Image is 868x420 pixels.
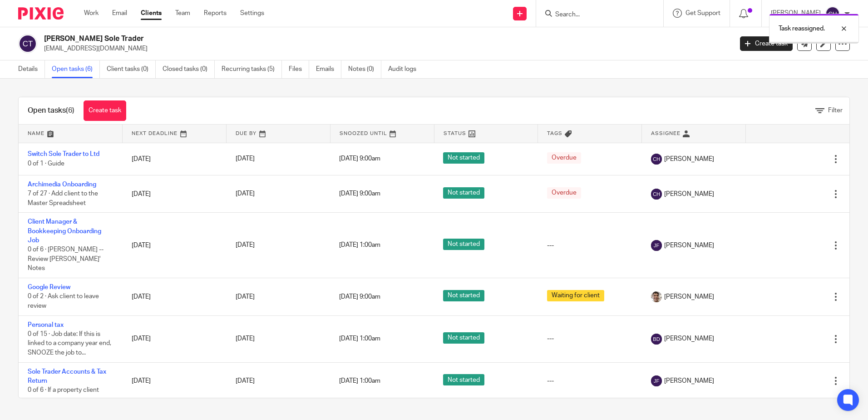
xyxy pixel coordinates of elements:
[28,247,104,272] span: 0 of 6 · [PERSON_NAME] -- Review [PERSON_NAME]' Notes
[240,9,264,18] a: Settings
[740,36,793,51] a: Create task
[443,332,484,344] span: Not started
[44,34,590,44] h2: [PERSON_NAME] Sole Trader
[828,107,843,114] span: Filter
[28,181,96,188] a: Archimedia Onboarding
[547,131,562,136] span: Tags
[84,100,126,121] a: Create task
[547,376,633,385] div: ---
[664,334,714,343] span: [PERSON_NAME]
[123,143,227,175] td: [DATE]
[18,34,37,53] img: svg%3E
[28,369,106,384] a: Sole Trader Accounts & Tax Return
[547,241,633,250] div: ---
[18,7,64,20] img: Pixie
[163,60,215,78] a: Closed tasks (0)
[44,44,726,53] p: [EMAIL_ADDRESS][DOMAIN_NAME]
[547,334,633,343] div: ---
[664,376,714,385] span: [PERSON_NAME]
[664,292,714,301] span: [PERSON_NAME]
[339,378,380,384] span: [DATE] 1:00am
[141,9,162,18] a: Clients
[28,284,70,290] a: Google Review
[664,190,714,199] span: [PERSON_NAME]
[28,106,74,115] h1: Open tasks
[651,240,662,251] img: svg%3E
[123,213,227,278] td: [DATE]
[28,191,98,207] span: 7 of 27 · Add client to the Master Spreadsheet
[175,9,190,18] a: Team
[28,331,111,356] span: 0 of 15 · Job date: If this is linked to a company year end, SNOOZE the job to...
[443,152,484,164] span: Not started
[236,335,255,342] span: [DATE]
[651,154,662,165] img: svg%3E
[443,187,484,199] span: Not started
[222,60,282,78] a: Recurring tasks (5)
[28,151,99,157] a: Switch Sole Trader to Ltd
[28,294,99,310] span: 0 of 2 · Ask client to leave review
[340,131,387,136] span: Snoozed Until
[18,60,45,78] a: Details
[28,160,64,167] span: 0 of 1 · Guide
[84,9,99,18] a: Work
[204,9,227,18] a: Reports
[112,9,127,18] a: Email
[825,6,840,21] img: svg%3E
[123,175,227,212] td: [DATE]
[547,152,581,164] span: Overdue
[28,322,64,328] a: Personal tax
[123,362,227,400] td: [DATE]
[651,189,662,200] img: svg%3E
[388,60,423,78] a: Audit logs
[664,155,714,164] span: [PERSON_NAME]
[651,291,662,302] img: PXL_20240409_141816916.jpg
[236,294,255,300] span: [DATE]
[443,374,484,385] span: Not started
[339,242,380,249] span: [DATE] 1:00am
[52,60,100,78] a: Open tasks (6)
[28,219,101,244] a: Client Manager & Bookkeeping Onboarding Job
[547,187,581,199] span: Overdue
[779,24,825,33] p: Task reassigned.
[444,131,466,136] span: Status
[443,239,484,250] span: Not started
[339,156,380,162] span: [DATE] 9:00am
[123,278,227,315] td: [DATE]
[236,191,255,197] span: [DATE]
[123,315,227,362] td: [DATE]
[236,378,255,384] span: [DATE]
[339,336,380,342] span: [DATE] 1:00am
[107,60,156,78] a: Client tasks (0)
[443,290,484,301] span: Not started
[348,60,381,78] a: Notes (0)
[547,290,604,301] span: Waiting for client
[66,107,74,114] span: (6)
[339,294,380,300] span: [DATE] 9:00am
[236,156,255,162] span: [DATE]
[664,241,714,250] span: [PERSON_NAME]
[28,387,99,393] span: 0 of 6 · If a property client
[236,242,255,249] span: [DATE]
[289,60,309,78] a: Files
[651,375,662,386] img: svg%3E
[316,60,341,78] a: Emails
[339,191,380,197] span: [DATE] 9:00am
[651,334,662,345] img: svg%3E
